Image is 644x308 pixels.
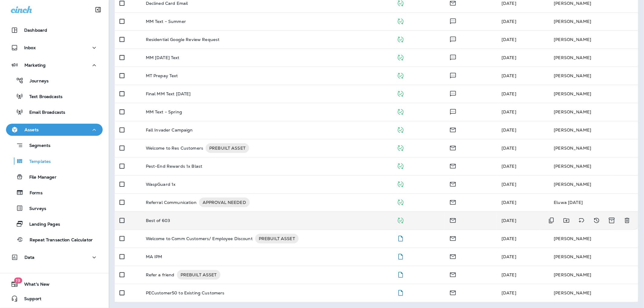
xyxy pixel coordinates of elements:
button: Templates [6,155,103,167]
td: [PERSON_NAME] [549,12,638,30]
span: Courtney Carace [501,55,516,60]
span: Courtney Carace [501,91,516,97]
button: 19What's New [6,278,103,290]
button: Delete [621,214,633,227]
button: Add tags [575,214,588,227]
p: Surveys [23,206,46,212]
button: Landing Pages [6,218,103,230]
p: Dashboard [24,28,47,33]
p: Inbox [24,45,36,50]
span: Support [18,296,41,303]
span: Email [449,145,457,150]
td: [PERSON_NAME] [549,67,638,85]
span: Published [397,145,404,150]
span: Courtney Carace [501,1,516,6]
td: [PERSON_NAME] [549,248,638,266]
td: [PERSON_NAME] [549,230,638,248]
span: Text [449,54,457,60]
td: [PERSON_NAME] [549,103,638,121]
span: Courtney Carace [501,182,516,187]
span: Text [449,90,457,96]
p: Data [24,255,35,260]
span: Email [449,163,457,168]
p: Assets [24,127,39,132]
button: Support [6,293,103,305]
button: Surveys [6,202,103,214]
button: Data [6,251,103,263]
p: Templates [23,159,51,165]
button: Collapse Sidebar [90,4,107,16]
span: PREBUILT ASSET [206,145,249,151]
button: Assets [6,124,103,136]
p: Forms [24,190,43,196]
span: Courtney Carace [501,290,516,296]
p: Landing Pages [23,222,60,227]
span: Email [449,199,457,205]
button: File Manager [6,170,103,183]
td: [PERSON_NAME] [549,266,638,284]
p: Pest-End Rewards 1x Blast [146,164,203,169]
span: APPROVAL NEEDED [199,199,250,205]
button: View Changelog [591,214,603,227]
span: Published [397,36,404,42]
td: [PERSON_NAME] [549,157,638,175]
span: Courtney Carace [501,218,516,223]
span: Frank Carreno [501,200,516,205]
span: Published [397,181,404,186]
span: Published [397,199,404,205]
button: Email Broadcasts [6,106,103,118]
p: Welcome to Res Customers [146,143,203,153]
span: Email [449,235,457,241]
button: Segments [6,139,103,152]
p: Repeat Transaction Calculator [24,237,93,243]
p: PECustomer50 to Existing Customers [146,291,225,295]
span: 19 [14,278,22,284]
span: Published [397,217,404,223]
span: Email [449,253,457,259]
span: PREBUILT ASSET [177,272,220,278]
p: MT Prepay Text [146,73,178,78]
button: Archive [606,214,618,227]
p: Final MM Text [DATE] [146,91,191,96]
p: MM [DATE] Text [146,55,180,60]
button: Duplicate [545,214,557,227]
span: Frank Carreno [501,109,516,115]
span: Draft [397,271,404,277]
button: Text Broadcasts [6,90,103,103]
p: File Manager [23,175,56,180]
span: Text [449,18,457,24]
span: Email [449,217,457,223]
p: Residential Google Review Request [146,37,220,42]
span: Frank Carreno [501,272,516,278]
span: Jason Munk [501,127,516,133]
span: Email [449,290,457,295]
div: PREBUILT ASSET [255,234,299,243]
td: [PERSON_NAME] [549,139,638,157]
p: MA IPM [146,254,162,259]
td: [PERSON_NAME] [549,121,638,139]
button: Dashboard [6,24,103,36]
span: Published [397,54,404,60]
p: Email Broadcasts [23,110,65,116]
span: Published [397,163,404,168]
p: Text Broadcasts [23,94,62,100]
span: Courtney Carace [501,145,516,151]
p: Welcome to Comm Customers/ Employee Discount [146,234,253,243]
button: Marketing [6,59,103,71]
td: [PERSON_NAME] [549,30,638,49]
td: [PERSON_NAME] [549,85,638,103]
span: Text [449,109,457,114]
p: WaspGuard 1x [146,182,176,187]
button: Forms [6,186,103,199]
span: Email [449,127,457,132]
p: Segments [23,143,50,149]
span: Published [397,90,404,96]
span: Courtney Carace [501,236,516,241]
p: Declined Card Email [146,1,188,6]
p: Fall Invader Campaign [146,128,193,132]
span: PREBUILT ASSET [255,236,299,242]
span: Email [449,181,457,186]
button: Repeat Transaction Calculator [6,233,103,246]
span: Published [397,72,404,78]
button: Move to folder [560,214,572,227]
